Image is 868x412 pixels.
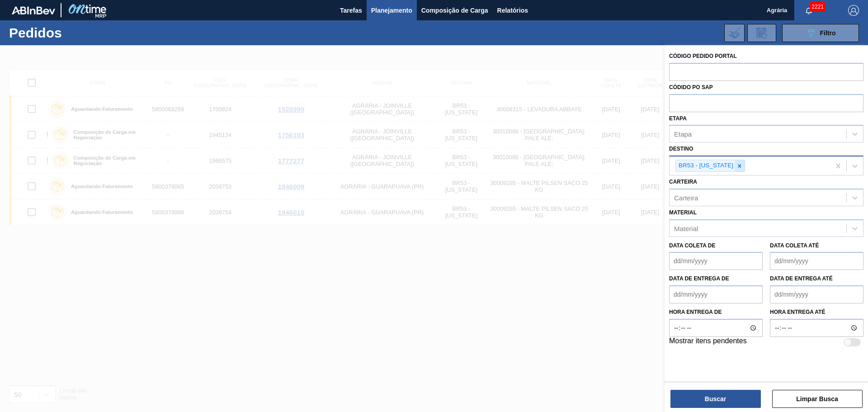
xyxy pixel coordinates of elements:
[794,4,823,17] button: Notificações
[820,29,836,37] span: Filtro
[669,252,763,270] input: dd/mm/yyyy
[669,337,747,348] label: Mostrar itens pendentes
[770,252,863,270] input: dd/mm/yyyy
[669,209,697,216] label: Material
[669,53,737,59] label: Código Pedido Portal
[669,242,715,249] label: Data coleta de
[747,24,776,42] div: Solicitação de Revisão de Pedidos
[724,24,745,42] div: Importar Negociações dos Pedidos
[669,275,729,282] label: Data de Entrega de
[770,285,863,303] input: dd/mm/yyyy
[674,130,692,138] div: Etapa
[669,146,693,152] label: Destino
[340,5,362,16] span: Tarefas
[9,28,144,38] h1: Pedidos
[669,179,697,185] label: Carteira
[12,6,55,14] img: TNhmsLtSVTkK8tSr43FrP2fwEKptu5GPRR3wAAAABJRU5ErkJggg==
[669,84,713,90] label: Códido PO SAP
[669,306,763,319] label: Hora entrega de
[371,5,412,16] span: Planejamento
[669,115,687,122] label: Etapa
[674,194,698,201] div: Carteira
[770,275,833,282] label: Data de Entrega até
[421,5,488,16] span: Composição de Carga
[497,5,528,16] span: Relatórios
[810,2,826,12] span: 2221
[669,285,763,303] input: dd/mm/yyyy
[782,24,859,42] button: Filtro
[674,224,698,232] div: Material
[770,306,863,319] label: Hora entrega até
[770,242,819,249] label: Data coleta até
[676,160,735,171] div: BR53 - [US_STATE]
[848,5,859,16] img: Logout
